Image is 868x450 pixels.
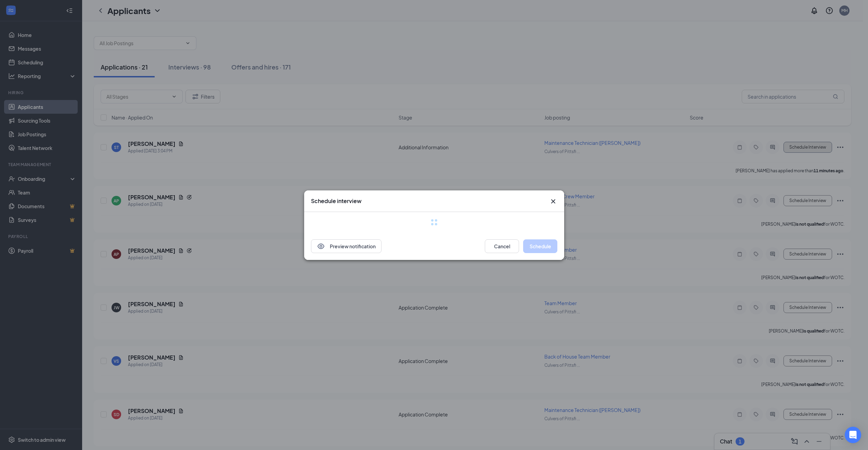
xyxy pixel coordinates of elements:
svg: Eye [317,242,325,250]
button: Close [549,197,557,205]
h3: Schedule interview [311,197,362,205]
button: EyePreview notification [311,239,381,253]
button: Schedule [523,239,557,253]
svg: Cross [549,197,557,205]
button: Cancel [485,239,519,253]
div: Open Intercom Messenger [845,427,861,443]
